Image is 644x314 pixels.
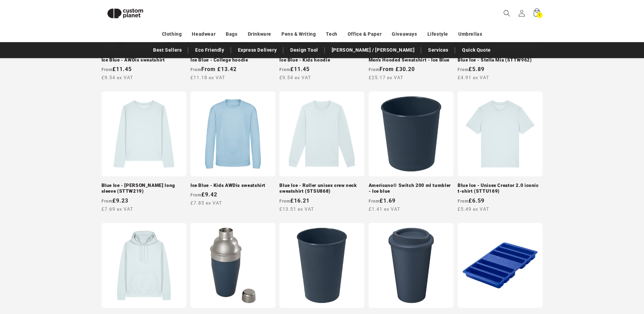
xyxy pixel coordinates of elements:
[425,44,452,56] a: Services
[190,57,275,63] a: Ice Blue - College hoodie
[326,28,337,40] a: Tech
[102,3,149,24] img: Custom Planet
[190,182,275,189] a: Ice Blue - Kids AWDis sweatshirt
[459,44,494,56] a: Quick Quote
[150,44,185,56] a: Best Sellers
[369,182,454,194] a: Americano® Switch 200 ml tumbler - Ice blue
[235,44,280,56] a: Express Delivery
[328,44,418,56] a: [PERSON_NAME] / [PERSON_NAME]
[369,57,454,63] a: Men's Hooded Sweatshirt - Ice Blue
[162,28,182,40] a: Clothing
[531,241,644,314] iframe: Chat Widget
[248,28,271,40] a: Drinkware
[499,6,514,21] summary: Search
[458,57,542,63] a: Blue Ice - Stella Mia (STTW962)
[348,28,382,40] a: Office & Paper
[279,57,364,63] a: Ice Blue - Kids hoodie
[392,28,417,40] a: Giveaways
[192,44,227,56] a: Eco Friendly
[287,44,321,56] a: Design Tool
[458,182,542,194] a: Blue Ice - Unisex Creator 2.0 iconic t-shirt (STTU169)
[281,28,316,40] a: Pens & Writing
[279,182,364,194] a: Blue Ice - Roller unisex crew neck sweatshirt (STSU868)
[192,28,216,40] a: Headwear
[102,182,186,194] a: Blue Ice - [PERSON_NAME] long sleeve (STTW219)
[102,57,186,63] a: Ice Blue - AWDis sweatshirt
[226,28,237,40] a: Bags
[458,28,482,40] a: Umbrellas
[427,28,448,40] a: Lifestyle
[538,12,540,18] span: 1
